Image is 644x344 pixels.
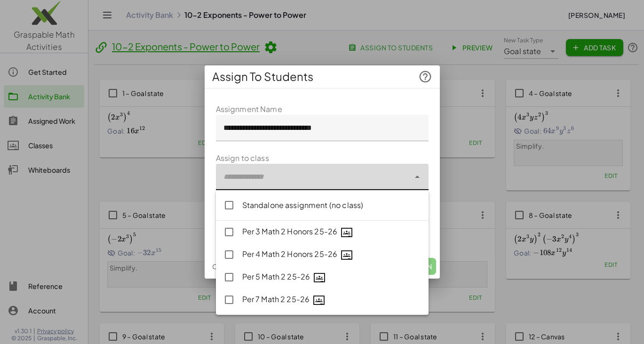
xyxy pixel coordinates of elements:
div: Per 3 Math 2 Honors 25-26 [242,226,421,238]
div: Standalone assignment (no class) [242,200,421,211]
span: Assign To Students [212,69,313,84]
div: Per 5 Math 2 25-26 [242,271,421,283]
span: Cancel [212,262,240,271]
div: Per 4 Math 2 Honors 25-26 [242,248,421,261]
button: Cancel [208,258,244,275]
div: Per 7 Math 2 25-26 [242,294,421,306]
label: Assignment Name [216,104,282,115]
div: undefined-list [216,190,429,315]
label: Assign to class [216,152,269,164]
